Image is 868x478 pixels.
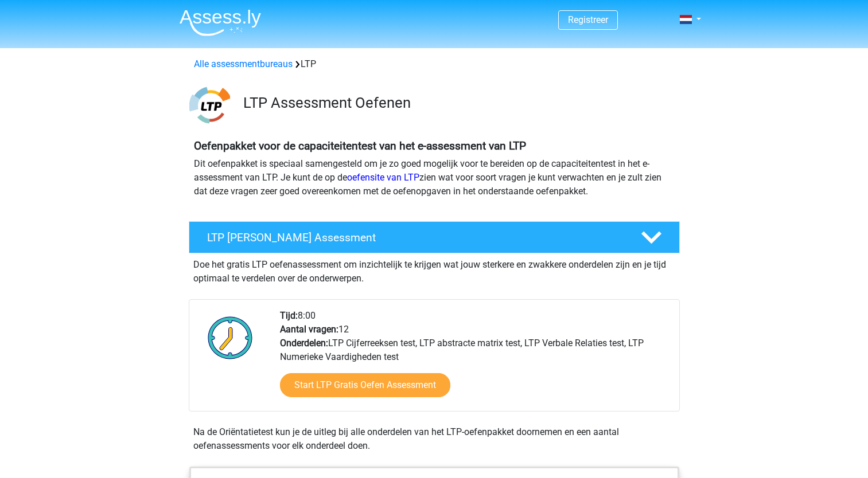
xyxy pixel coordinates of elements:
h4: LTP [PERSON_NAME] Assessment [207,231,622,244]
h3: LTP Assessment Oefenen [243,94,671,112]
a: oefensite van LTP [347,172,419,183]
img: Klok [201,309,259,366]
div: Na de Oriëntatietest kun je de uitleg bij alle onderdelen van het LTP-oefenpakket doornemen en ee... [189,425,680,453]
img: Assessly [180,9,261,36]
img: ltp.png [189,85,230,126]
div: LTP [189,57,679,71]
div: Doe het gratis LTP oefenassessment om inzichtelijk te krijgen wat jouw sterkere en zwakkere onder... [189,253,680,285]
a: Alle assessmentbureaus [194,58,293,69]
a: Start LTP Gratis Oefen Assessment [280,373,450,397]
b: Aantal vragen: [280,324,338,335]
b: Onderdelen: [280,338,328,348]
a: LTP [PERSON_NAME] Assessment [184,221,684,253]
a: Registreer [568,14,608,25]
b: Tijd: [280,310,298,321]
div: 8:00 12 LTP Cijferreeksen test, LTP abstracte matrix test, LTP Verbale Relaties test, LTP Numerie... [271,309,679,411]
p: Dit oefenpakket is speciaal samengesteld om je zo goed mogelijk voor te bereiden op de capaciteit... [194,157,675,198]
b: Oefenpakket voor de capaciteitentest van het e-assessment van LTP [194,139,526,152]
